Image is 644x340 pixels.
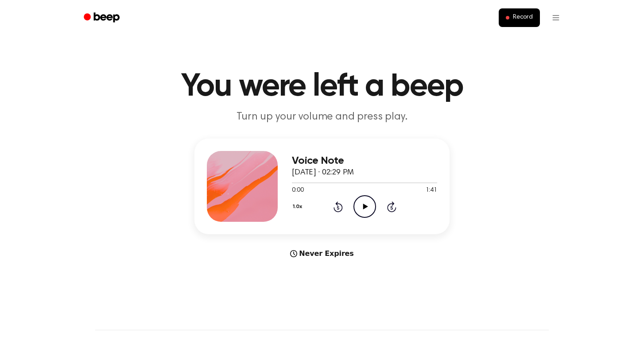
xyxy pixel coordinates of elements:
[426,186,437,195] span: 1:41
[292,169,354,177] span: [DATE] · 02:29 PM
[499,8,540,27] button: Record
[95,71,549,103] h1: You were left a beep
[545,7,566,28] button: Open menu
[78,9,128,27] a: Beep
[513,14,533,22] span: Record
[292,199,305,214] button: 1.0x
[152,110,492,124] p: Turn up your volume and press play.
[292,186,303,195] span: 0:00
[194,248,450,259] div: Never Expires
[292,155,437,167] h3: Voice Note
